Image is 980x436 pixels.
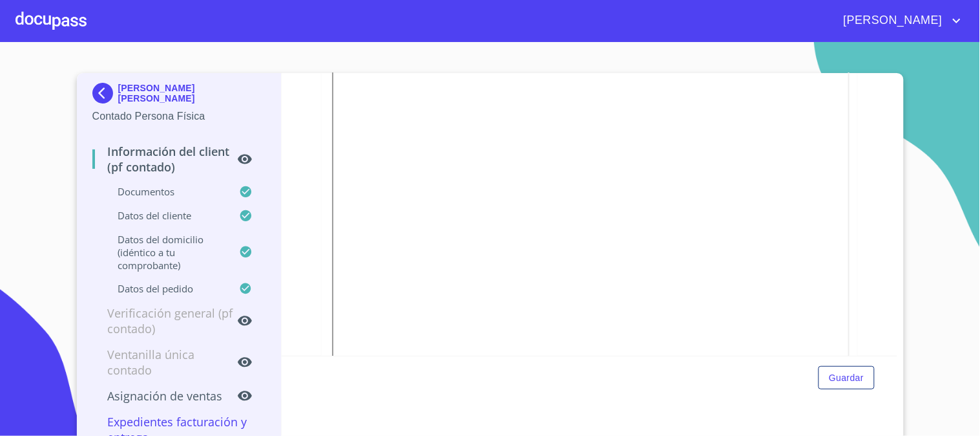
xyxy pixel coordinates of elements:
div: [PERSON_NAME] [PERSON_NAME] [92,83,266,109]
p: Asignación de Ventas [92,388,238,404]
p: Contado Persona Física [92,109,266,124]
p: Verificación general (PF contado) [92,305,238,336]
p: Datos del domicilio (idéntico a tu comprobante) [92,233,240,272]
p: Datos del pedido [92,282,240,295]
button: Guardar [818,366,874,390]
p: Ventanilla única contado [92,347,238,378]
iframe: Comprobante de Domicilio [332,14,850,362]
img: Docupass spot blue [92,83,118,104]
span: [PERSON_NAME] [834,10,949,31]
p: Datos del cliente [92,209,240,222]
span: Guardar [829,370,864,386]
p: [PERSON_NAME] [PERSON_NAME] [118,83,266,104]
p: Información del Client (PF contado) [92,144,238,175]
button: account of current user [834,10,964,31]
p: Documentos [92,185,240,198]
